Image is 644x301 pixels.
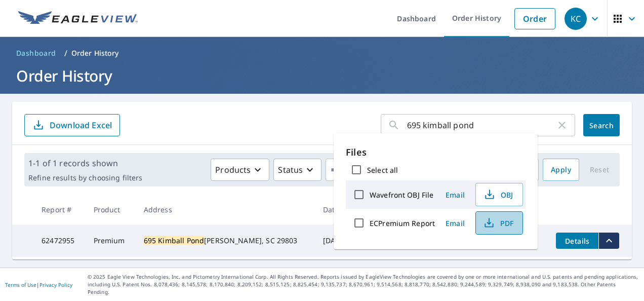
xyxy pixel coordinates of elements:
[136,195,315,224] th: Address
[591,121,612,130] span: Search
[12,65,632,86] h1: Order History
[439,187,471,203] button: Email
[482,189,514,201] span: OBJ
[482,217,514,229] span: PDF
[439,215,471,231] button: Email
[88,273,639,296] p: © 2025 Eagle View Technologies, Inc. and Pictometry International Corp. All Rights Reserved. Repo...
[278,164,303,176] p: Status
[475,183,523,206] button: OBJ
[543,159,579,181] button: Apply
[443,190,467,200] span: Email
[33,195,85,224] th: Report #
[330,164,364,176] span: Orgs
[39,281,72,288] a: Privacy Policy
[211,159,269,181] button: Products
[12,45,632,61] nav: breadcrumb
[315,224,356,257] td: [DATE]
[50,120,112,131] p: Download Excel
[562,236,592,246] span: Details
[215,164,251,176] p: Products
[24,114,120,136] button: Download Excel
[326,159,383,181] button: Orgs
[144,236,307,246] div: [PERSON_NAME], SC 29803
[144,236,204,245] mark: 695 Kimball Pond
[514,8,555,29] a: Order
[28,157,142,169] p: 1-1 of 1 records shown
[407,111,556,139] input: Address, Report #, Claim ID, etc.
[28,173,142,182] p: Refine results by choosing filters
[370,190,433,200] label: Wavefront OBJ File
[86,195,136,224] th: Product
[12,45,60,61] a: Dashboard
[16,48,56,58] span: Dashboard
[565,8,587,30] div: KC
[583,114,620,136] button: Search
[86,224,136,257] td: Premium
[5,282,72,288] p: |
[33,224,85,257] td: 62472955
[598,233,619,249] button: filesDropdownBtn-62472955
[551,164,571,176] span: Apply
[5,281,36,288] a: Terms of Use
[346,145,526,159] p: Files
[273,159,321,181] button: Status
[370,218,435,228] label: ECPremium Report
[367,165,398,175] label: Select all
[71,48,119,58] p: Order History
[443,218,467,228] span: Email
[18,11,138,26] img: EV Logo
[556,233,598,249] button: detailsBtn-62472955
[315,195,356,224] th: Date
[64,47,67,59] li: /
[475,211,523,235] button: PDF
